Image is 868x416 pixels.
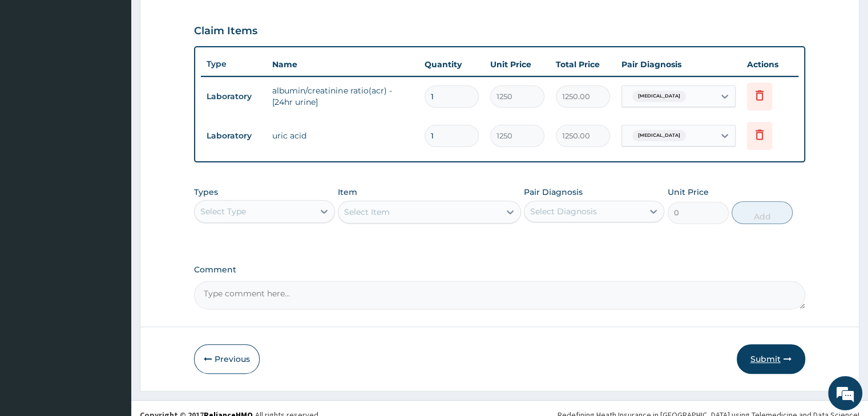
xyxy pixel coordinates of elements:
span: [MEDICAL_DATA] [632,130,686,141]
td: Laboratory [201,86,267,107]
label: Item [338,186,357,198]
label: Types [194,187,218,197]
th: Quantity [419,53,485,76]
div: Select Type [200,206,246,217]
div: Minimize live chat window [187,6,215,33]
label: Comment [194,265,805,275]
td: Laboratory [201,125,267,146]
td: uric acid [267,124,418,147]
label: Unit Price [668,186,709,198]
th: Pair Diagnosis [616,53,741,76]
button: Submit [737,344,805,374]
td: albumin/creatinine ratio(acr) - [24hr urine] [267,79,418,113]
div: Select Diagnosis [530,206,597,217]
button: Previous [194,344,260,374]
th: Total Price [550,53,616,76]
h3: Claim Items [194,25,257,38]
th: Name [267,53,418,76]
th: Type [201,54,267,75]
span: We're online! [66,132,158,247]
img: d_794563401_company_1708531726252_794563401 [21,57,46,85]
label: Pair Diagnosis [524,186,583,198]
div: Chat with us now [59,64,192,79]
span: [MEDICAL_DATA] [632,91,686,102]
th: Unit Price [485,53,550,76]
textarea: Type your message and hit 'Enter' [6,287,217,327]
button: Add [732,201,793,224]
